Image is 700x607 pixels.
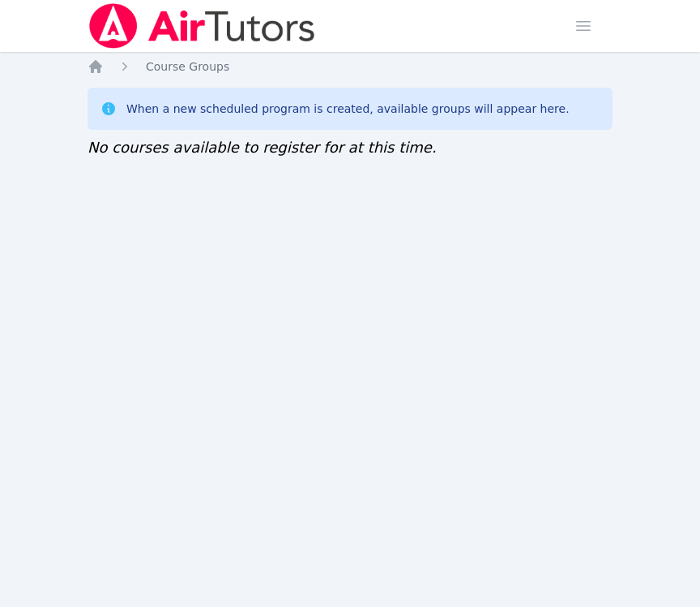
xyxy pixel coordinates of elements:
[87,3,317,49] img: Air Tutors
[126,101,570,117] div: When a new scheduled program is created, available groups will appear here.
[146,60,229,73] span: Course Groups
[87,58,612,75] nav: Breadcrumb
[146,58,229,75] a: Course Groups
[87,139,437,156] span: No courses available to register for at this time.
